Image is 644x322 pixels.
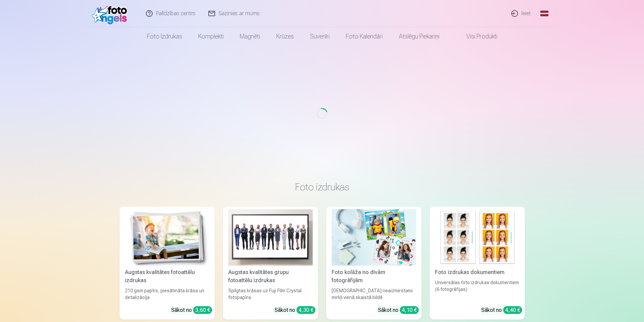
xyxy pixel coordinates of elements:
[447,27,506,46] a: Visi produkti
[378,306,419,314] div: Sākot no
[430,207,525,320] a: Foto izdrukas dokumentiemFoto izdrukas dokumentiemUniversālas foto izdrukas dokumentiem (6 fotogr...
[297,306,315,314] div: 4,30 €
[125,181,519,193] h3: Foto izdrukas
[122,287,212,301] div: 210 gsm papīrs, piesātināta krāsa un detalizācija
[171,306,212,314] div: Sākot no
[268,27,302,46] a: Krūzes
[122,268,212,285] div: Augstas kvalitātes fotoattēlu izdrukas
[302,27,338,46] a: Suvenīri
[228,209,313,266] img: Augstas kvalitātes grupu fotoattēlu izdrukas
[326,207,421,320] a: Foto kolāža no divām fotogrāfijāmFoto kolāža no divām fotogrāfijām[DEMOGRAPHIC_DATA] neaizmirstam...
[332,209,416,266] img: Foto kolāža no divām fotogrāfijām
[432,279,522,301] div: Universālas foto izdrukas dokumentiem (6 fotogrāfijas)
[391,27,447,46] a: Atslēgu piekariņi
[120,207,215,320] a: Augstas kvalitātes fotoattēlu izdrukasAugstas kvalitātes fotoattēlu izdrukas210 gsm papīrs, piesā...
[400,306,419,314] div: 4,10 €
[92,3,131,24] img: /fa1
[329,268,419,285] div: Foto kolāža no divām fotogrāfijām
[139,27,190,46] a: Foto izdrukas
[193,306,212,314] div: 3,60 €
[432,268,522,276] div: Foto izdrukas dokumentiem
[435,209,519,266] img: Foto izdrukas dokumentiem
[190,27,232,46] a: Komplekti
[223,207,318,320] a: Augstas kvalitātes grupu fotoattēlu izdrukasAugstas kvalitātes grupu fotoattēlu izdrukasSpilgtas ...
[481,306,522,314] div: Sākot no
[125,209,209,266] img: Augstas kvalitātes fotoattēlu izdrukas
[503,306,522,314] div: 4,40 €
[226,268,315,285] div: Augstas kvalitātes grupu fotoattēlu izdrukas
[275,306,315,314] div: Sākot no
[232,27,268,46] a: Magnēti
[329,287,419,301] div: [DEMOGRAPHIC_DATA] neaizmirstami mirkļi vienā skaistā bildē
[226,287,315,301] div: Spilgtas krāsas uz Fuji Film Crystal fotopapīra
[338,27,391,46] a: Foto kalendāri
